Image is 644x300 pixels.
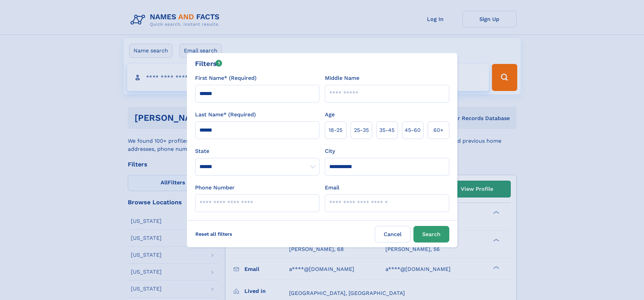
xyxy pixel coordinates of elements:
[325,184,339,192] label: Email
[379,126,395,134] span: 35‑45
[413,226,449,243] button: Search
[329,126,342,134] span: 18‑25
[375,226,411,243] label: Cancel
[195,74,257,82] label: First Name* (Required)
[195,147,319,155] label: State
[325,111,335,119] label: Age
[325,74,359,82] label: Middle Name
[191,226,237,242] label: Reset all filters
[325,147,335,155] label: City
[354,126,369,134] span: 25‑35
[405,126,421,134] span: 45‑60
[195,59,222,69] div: Filters
[195,111,256,119] label: Last Name* (Required)
[195,184,235,192] label: Phone Number
[433,126,444,134] span: 60+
